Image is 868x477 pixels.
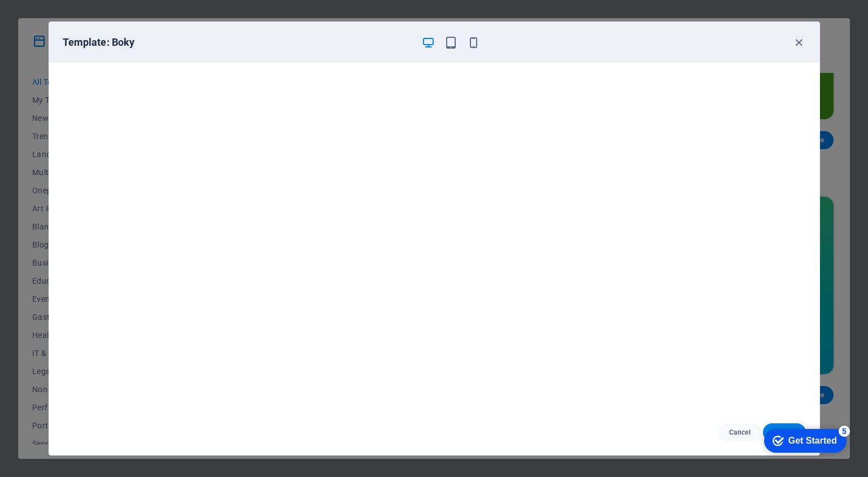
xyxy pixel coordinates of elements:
[84,2,95,14] div: 5
[9,6,91,29] div: Get Started 5 items remaining, 0% complete
[33,12,82,23] div: Get Started
[63,36,413,49] h6: Template: Boky
[718,423,761,441] button: Cancel
[727,428,752,437] span: Cancel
